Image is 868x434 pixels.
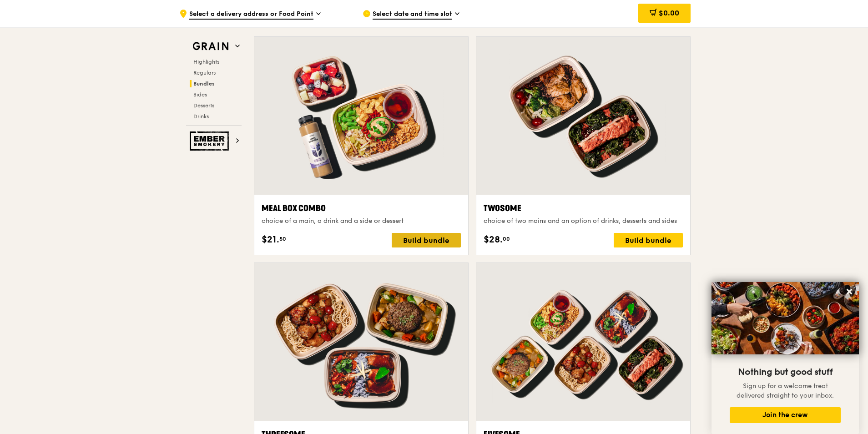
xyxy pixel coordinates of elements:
[842,284,857,299] button: Close
[193,59,219,65] span: Highlights
[659,9,679,17] span: $0.00
[193,81,215,87] span: Bundles
[262,233,279,247] span: $21.
[730,407,841,423] button: Join the crew
[503,235,510,242] span: 00
[484,217,683,226] div: choice of two mains and an option of drinks, desserts and sides
[737,382,834,399] span: Sign up for a welcome treat delivered straight to your inbox.
[712,282,859,354] img: DSC07876-Edit02-Large.jpeg
[193,70,216,76] span: Regulars
[279,235,286,242] span: 50
[614,233,683,247] div: Build bundle
[193,113,209,120] span: Drinks
[262,202,461,215] div: Meal Box Combo
[392,233,461,247] div: Build bundle
[189,10,313,20] span: Select a delivery address or Food Point
[373,10,452,20] span: Select date and time slot
[262,217,461,226] div: choice of a main, a drink and a side or dessert
[193,102,214,109] span: Desserts
[190,131,232,151] img: Ember Smokery web logo
[193,91,207,98] span: Sides
[738,367,833,378] span: Nothing but good stuff
[190,38,232,55] img: Grain web logo
[484,233,503,247] span: $28.
[484,202,683,215] div: Twosome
